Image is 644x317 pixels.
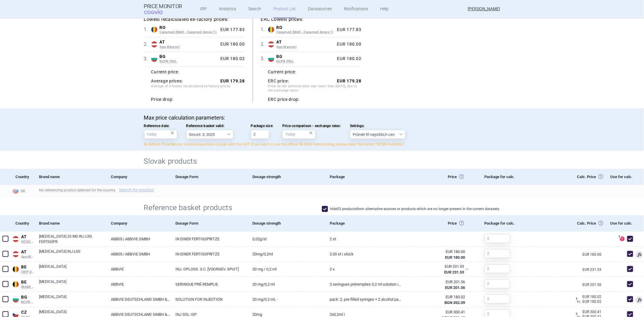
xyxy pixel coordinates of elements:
a: EUR 231.53 [582,268,603,271]
strong: ERC price drop: [268,97,300,102]
div: Dosage Form [171,215,248,232]
div: Calc. Price [531,169,603,185]
strong: EUR 231.53 [444,270,464,274]
div: Dosage Form [171,169,248,185]
input: 2 [484,264,510,273]
a: 0,02G/ST [248,232,325,246]
a: 20MG/0,2ML [248,247,325,261]
span: BG [21,295,34,300]
a: ABBVIE [106,262,171,277]
input: Price comparison - exchange rates:× [282,130,316,139]
span: INAMI RPS [21,285,34,289]
div: × [171,130,175,136]
img: Bulgaria [151,56,157,62]
span: Reference date: [144,124,177,128]
span: Price on the selected date was lower than [DATE], due to the exchange rates. [268,84,361,94]
div: Use for calc. [603,215,636,232]
span: AT [21,234,34,240]
a: IN EINER FERTIGSPRITZE [171,232,248,246]
a: Search for product [119,188,154,192]
div: Dosage strength [248,169,325,185]
a: EUR 300.41 [577,310,603,314]
a: 20 mg / 0,2 ml [248,262,325,277]
div: Brand name [34,215,106,232]
span: BG [160,54,218,59]
span: Price comparison - exchange rates: [282,124,341,128]
span: BG [277,54,335,59]
span: 3 . [261,55,268,62]
span: BE [21,264,34,270]
a: EUR 201.56 [582,283,603,287]
div: EUR 180.02 [407,294,465,300]
strong: EUR 180.00 [445,255,465,260]
span: ? [575,297,578,301]
span: 2 . [261,41,268,48]
span: HOSV EK BASIC [21,240,34,244]
h2: Reference basket products [144,203,237,213]
a: 2 seringues préremplies 0,2 mL solution injectable, 100 mg/mL [325,277,403,292]
a: SOLUTION FOR INJECTION [171,292,248,307]
span: Apo-Warenv.I [160,45,218,49]
a: Price MonitorCOGVIO [144,3,182,15]
a: BEBEINAMI RPS [11,278,34,289]
input: Package size: [251,130,269,139]
span: CZ [21,310,34,315]
div: Package for calc. [480,215,531,232]
span: NCPR PRIL [160,59,218,64]
a: 2 St [325,232,403,246]
span: Apo-Warenv.I [277,45,335,49]
strong: Current price: [268,69,296,74]
a: ATATHOSV EK BASIC [11,233,34,244]
span: Used for calculation [636,296,643,304]
strong: EUR 179.28 [337,78,361,83]
span: AT [277,40,335,45]
span: BE [21,280,34,285]
img: Bulgaria [13,296,19,303]
span: Canamed (MoH - Canamed Annex 1) [160,30,218,34]
img: Bulgaria [268,56,274,62]
a: EUR 180.00 [582,253,603,256]
span: COGVIO [144,9,171,14]
span: Package size: [251,124,274,128]
select: Settings: [350,130,405,139]
div: Country [11,215,34,232]
span: 2 . [144,41,151,48]
strong: BGN 352.09 [444,300,465,305]
img: Slovakia [13,188,19,194]
img: Austria [13,251,19,257]
a: ABB05 | ABBVIE GMBH [106,247,171,261]
abbr: Ex-Factory bez DPH zo zdroja [407,249,465,260]
div: Package [325,215,403,232]
a: BGBGNCPR PRIL [11,293,34,304]
img: Austria [13,236,19,242]
span: AT [160,40,218,45]
span: CBIP DCI [21,270,34,274]
div: EUR 231.53 [407,264,464,269]
a: Pack: 2, pre-filled syringes + 2 alcohol pads in a blister [325,292,403,307]
div: EUR 201.56 [407,279,465,285]
img: Romania [151,27,157,33]
div: EUR 180.00 [407,249,465,255]
div: Use for calc. [603,169,636,185]
a: [MEDICAL_DATA] 20 MG INJ.LSG. FERTIGSPR. [39,234,106,245]
div: Company [106,215,171,232]
img: Austria [268,41,274,47]
span: No referencing product selected for the country. [39,188,157,192]
input: Reference date:× [144,130,177,139]
select: Reference basket valid: [186,130,233,139]
a: ABBVIE DEUTSCHLAND GMBH & CO. KG, [GEOGRAPHIC_DATA] [106,292,171,307]
h5: ERC Lowest prices: [261,16,361,23]
h2: Slovak products [144,156,500,166]
span: SK [11,187,34,194]
h5: Lowest recalculated ex-factory prices: [144,16,245,23]
a: BEBECBIP DCI [11,263,34,274]
a: 20 mg/0.2 ml, - [248,292,325,307]
a: [MEDICAL_DATA] [39,279,106,290]
a: 2 x [325,262,403,277]
strong: Price drop: [151,97,174,102]
input: 2 [484,279,510,288]
div: EUR 180.02 [577,299,603,305]
strong: Average prices: [151,78,183,84]
span: RO [160,25,218,30]
div: EUR 180.02 [218,56,245,62]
